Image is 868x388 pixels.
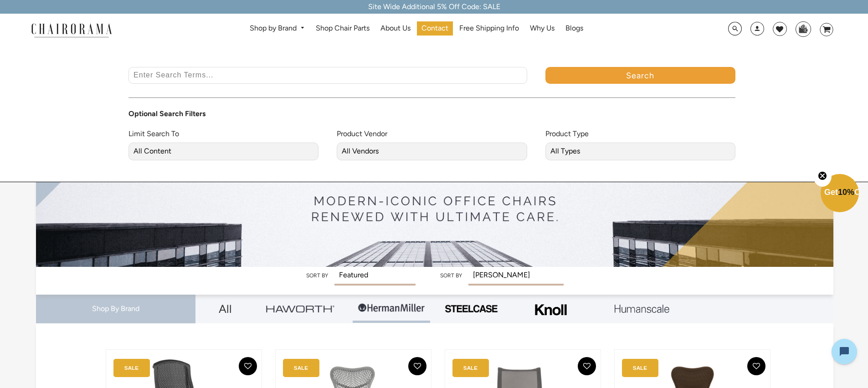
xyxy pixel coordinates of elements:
button: Close teaser [813,166,832,187]
span: 10% [838,188,854,197]
a: Blogs [561,21,588,36]
h3: Optional Search Filters [128,109,735,118]
span: Get Off [824,188,866,197]
a: Contact [417,21,453,36]
h3: Limit Search To [128,129,318,138]
a: Shop by Brand [245,21,309,36]
h3: Product Vendor [337,129,527,138]
img: chairorama [26,22,117,38]
span: Contact [421,24,448,33]
span: Shop Chair Parts [316,24,370,33]
span: About Us [380,24,411,33]
input: Enter Search Terms... [128,67,527,84]
a: Why Us [525,21,559,36]
span: Free Shipping Info [459,24,519,33]
h3: Product Type [545,129,735,138]
span: Blogs [565,24,583,33]
div: Get10%OffClose teaser [821,175,859,213]
button: Search [545,67,735,84]
a: Shop Chair Parts [311,21,374,36]
a: Free Shipping Info [455,21,524,36]
nav: DesktopNavigation [156,21,677,38]
span: Why Us [530,24,555,33]
img: WhatsApp_Image_2024-07-12_at_16.23.01.webp [796,22,810,36]
a: About Us [376,21,415,36]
